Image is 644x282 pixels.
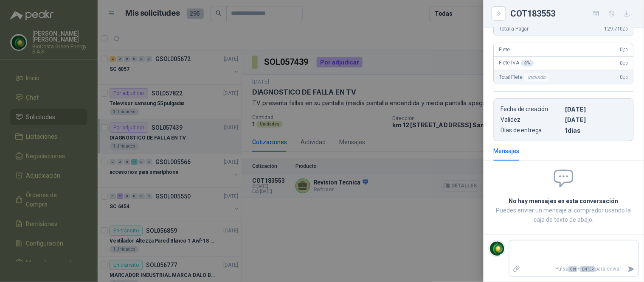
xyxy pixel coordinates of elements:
p: Validez [501,116,562,123]
span: Total Flete [499,72,551,82]
p: Puedes enviar un mensaje al comprador usando la caja de texto de abajo. [494,206,634,224]
h2: No hay mensajes en esta conversación [494,196,634,206]
span: Flete [499,47,510,53]
span: Flete IVA [499,60,534,67]
span: ENTER [580,266,595,272]
label: Adjuntar archivos [509,262,524,276]
span: Total a Pagar [499,26,529,32]
span: 0 [621,60,628,66]
p: Días de entrega [501,127,562,134]
p: [DATE] [565,106,627,113]
span: 129.710 [605,26,628,32]
p: 1 dias [565,127,627,134]
span: 0 [621,47,628,53]
span: ,00 [623,61,628,66]
p: Pulsa + para enviar [524,262,625,276]
span: ,00 [623,75,628,80]
p: [DATE] [565,116,627,123]
button: Enviar [624,262,638,276]
img: Company Logo [489,240,505,257]
span: Ctrl [568,266,577,272]
div: Mensajes [494,146,520,156]
div: COT183553 [511,7,634,20]
span: 0 [621,74,628,80]
p: Fecha de creación [501,106,562,113]
div: 0 % [521,60,534,67]
span: ,00 [623,47,628,52]
span: ,00 [623,27,628,31]
button: Close [494,8,504,19]
div: Incluido [524,72,550,82]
